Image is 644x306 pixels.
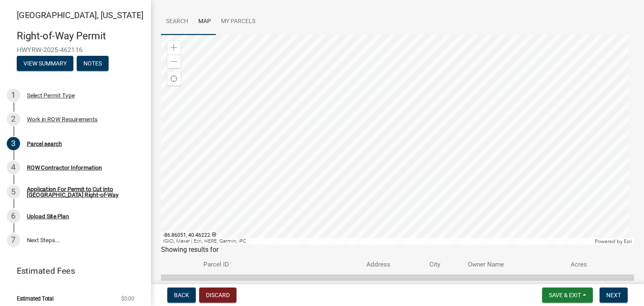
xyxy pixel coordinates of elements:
[7,137,20,150] div: 3
[463,275,565,295] td: RACETRAC INC
[174,292,189,298] span: Back
[167,55,181,68] div: Zoom out
[361,275,424,295] td: 200N
[27,116,98,122] div: Work in ROW Requirements
[7,233,20,247] div: 7
[161,245,634,255] div: Showing results for
[361,255,424,275] th: Address
[167,288,196,303] button: Back
[7,262,138,279] a: Estimated Fees
[77,60,109,67] wm-modal-confirm: Notes
[17,296,54,301] span: Estimated Total
[17,30,144,42] h4: Right-of-Way Permit
[7,161,20,174] div: 4
[167,72,181,86] div: Find my location
[17,60,73,67] wm-modal-confirm: Summary
[121,296,134,301] span: $0.00
[27,165,102,170] div: ROW Contractor Information
[7,89,20,102] div: 1
[463,255,565,275] th: Owner Name
[606,292,621,298] span: Next
[161,238,593,245] div: IGIO, Maxar | Esri, HERE, Garmin, iPC
[542,288,593,303] button: Save & Exit
[199,288,236,303] button: Discard
[566,275,615,295] td: 0.450
[600,288,628,303] button: Next
[17,10,143,20] span: [GEOGRAPHIC_DATA], [US_STATE]
[17,46,134,54] span: HWYRW-2025-462116
[27,186,138,198] div: Application For Permit to Cut into [GEOGRAPHIC_DATA] Right-of-Way
[27,92,75,98] div: Select Permit Type
[167,41,181,55] div: Zoom in
[424,255,463,275] th: City
[7,112,20,126] div: 2
[216,8,260,35] a: My Parcels
[624,238,632,244] a: Esri
[27,141,62,146] div: Parcel search
[7,185,20,199] div: 5
[593,238,634,245] div: Powered by
[161,8,193,35] a: Search
[198,255,361,275] th: Parcel ID
[27,213,69,219] div: Upload Site Plan
[198,275,361,295] td: 79-07-10-200-025.000-003
[193,8,216,35] a: Map
[566,255,615,275] th: Acres
[549,292,581,298] span: Save & Exit
[17,56,73,71] button: View Summary
[7,209,20,223] div: 6
[77,56,109,71] button: Notes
